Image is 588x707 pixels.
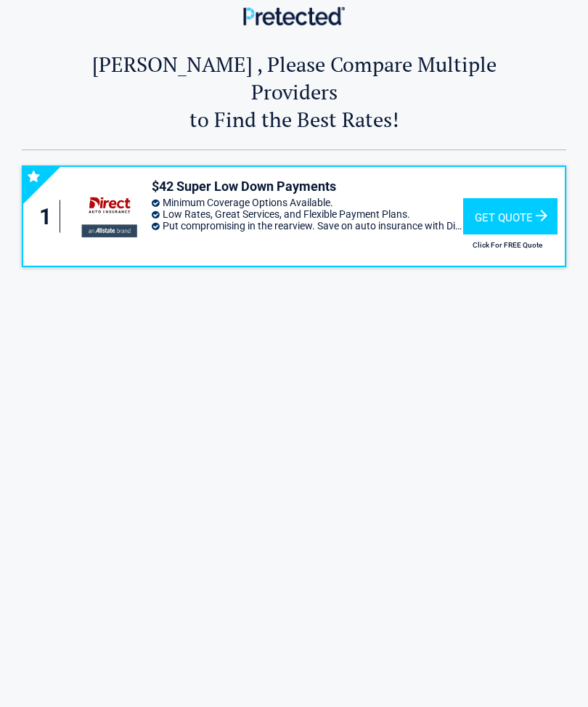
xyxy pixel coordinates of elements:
[152,220,463,232] li: Put compromising in the rearview. Save on auto insurance with Direct.
[68,50,521,133] h2: [PERSON_NAME] , Please Compare Multiple Providers to Find the Best Rates!
[243,7,345,25] img: Main Logo
[73,189,144,244] img: directauto's logo
[463,198,558,234] div: Get Quote
[38,200,60,233] div: 1
[152,208,463,220] li: Low Rates, Great Services, and Flexible Payment Plans.
[152,178,463,195] h3: $42 Super Low Down Payments
[463,241,552,249] h2: Click For FREE Quote
[152,197,463,208] li: Minimum Coverage Options Available.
